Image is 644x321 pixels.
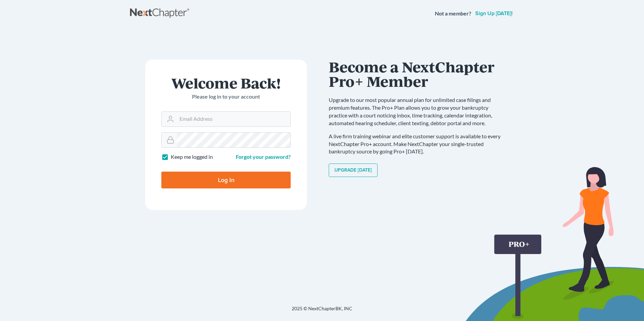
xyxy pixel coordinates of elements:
[474,11,514,16] a: Sign up [DATE]!
[329,60,507,88] h1: Become a NextChapter Pro+ Member
[435,10,471,17] strong: Not a member?
[161,76,291,90] h1: Welcome Back!
[161,93,291,101] p: Please log in to your account
[329,96,507,127] p: Upgrade to our most popular annual plan for unlimited case filings and premium features. The Pro+...
[236,153,291,160] a: Forgot your password?
[329,133,507,156] p: A live firm training webinar and elite customer support is available to every NextChapter Pro+ ac...
[161,172,291,188] input: Log In
[177,112,290,127] input: Email Address
[130,305,514,317] div: 2025 © NextChapterBK, INC
[329,164,378,177] a: Upgrade [DATE]
[171,153,213,161] label: Keep me logged in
